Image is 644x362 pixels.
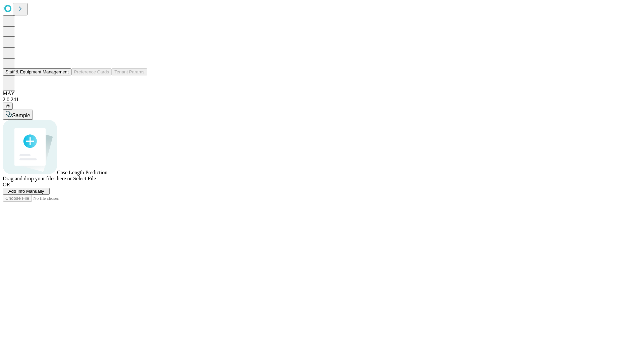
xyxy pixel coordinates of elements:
button: Tenant Params [112,68,147,75]
button: Add Info Manually [3,188,50,195]
button: Preference Cards [71,68,112,75]
span: Case Length Prediction [57,170,107,175]
span: Add Info Manually [8,189,44,194]
button: @ [3,103,13,110]
span: Select File [73,176,96,181]
button: Staff & Equipment Management [3,68,71,75]
span: Drag and drop your files here or [3,176,72,181]
span: @ [5,104,10,109]
div: MAY [3,90,641,97]
button: Sample [3,110,33,120]
div: 2.0.241 [3,97,641,103]
span: Sample [12,113,30,118]
span: OR [3,182,10,187]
